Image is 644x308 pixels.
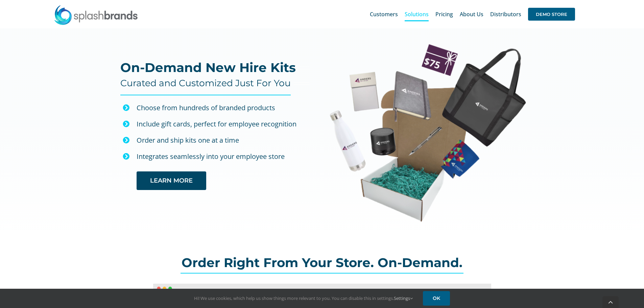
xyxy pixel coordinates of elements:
span: About Us [460,11,483,17]
a: DEMO STORE [528,3,575,25]
img: SplashBrands.com Logo [54,5,138,25]
span: Pricing [435,11,453,17]
span: Solutions [405,11,429,17]
span: Customers [370,11,398,17]
a: Pricing [435,3,453,25]
span: Distributors [490,11,521,17]
h4: Curated and Customized Just For You [120,78,291,89]
span: DEMO STORE [528,8,575,21]
p: Integrates seamlessly into your employee store [137,151,310,162]
a: Customers [370,3,398,25]
h2: On-Demand New Hire Kits [120,61,296,74]
p: Order and ship kits one at a time [137,135,310,146]
div: Include gift cards, perfect for employee recognition [137,118,310,130]
span: LEARN MORE [150,177,193,184]
img: Anders New Hire Kit Web Image-01 [329,43,526,222]
a: OK [423,291,450,306]
a: Distributors [490,3,521,25]
div: Choose from hundreds of branded products [137,102,310,114]
a: LEARN MORE [137,171,206,190]
span: Order Right From Your Store. On-Demand. [182,255,462,270]
nav: Main Menu [370,3,575,25]
a: Settings [394,295,413,301]
span: Hi! We use cookies, which help us show things more relevant to you. You can disable this in setti... [194,295,413,301]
